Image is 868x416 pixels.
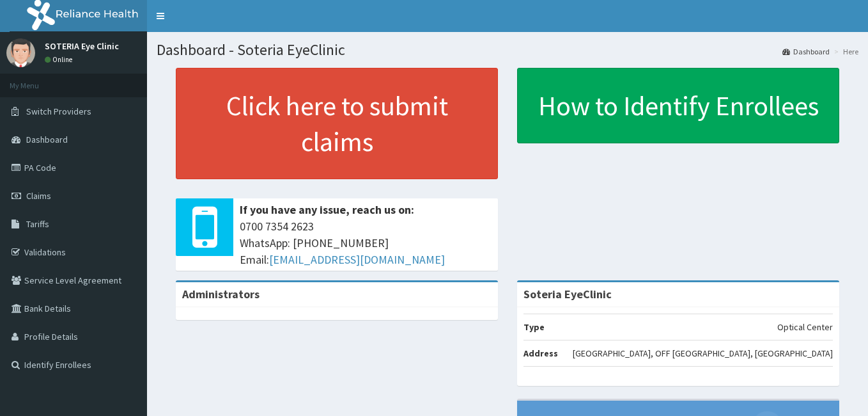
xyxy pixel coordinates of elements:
h1: Dashboard - Soteria EyeClinic [157,42,858,58]
span: Claims [26,190,51,202]
b: Administrators [182,287,260,301]
img: User Image [6,38,35,67]
p: SOTERIA Eye Clinic [45,42,119,51]
b: If you have any issue, reach us on: [240,202,414,217]
span: Tariffs [26,218,49,230]
p: Optical Center [777,321,833,333]
b: Type [523,321,545,333]
a: Dashboard [782,46,830,57]
a: [EMAIL_ADDRESS][DOMAIN_NAME] [269,252,445,267]
a: Click here to submit claims [176,68,498,179]
a: How to Identify Enrollees [517,68,839,143]
span: 0700 7354 2623 WhatsApp: [PHONE_NUMBER] Email: [240,218,492,268]
span: Dashboard [26,134,68,145]
li: Here [831,46,858,57]
p: [GEOGRAPHIC_DATA], OFF [GEOGRAPHIC_DATA], [GEOGRAPHIC_DATA] [573,347,833,360]
span: Switch Providers [26,106,91,117]
strong: Soteria EyeClinic [523,287,612,301]
b: Address [523,348,558,359]
a: Online [45,55,75,64]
